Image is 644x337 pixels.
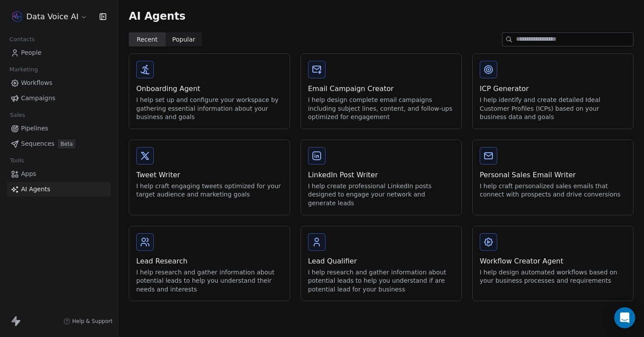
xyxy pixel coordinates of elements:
[7,91,111,105] a: Campaigns
[7,182,111,197] a: AI Agents
[7,121,111,136] a: Pipelines
[12,11,23,22] img: 66ab4aae-17ae-441a-b851-cd300b3af65b.png
[7,137,111,151] a: SequencesBeta
[21,139,54,148] span: Sequences
[308,182,454,208] div: I help create professional LinkedIn posts designed to engage your network and generate leads
[136,84,283,94] div: Onboarding Agent
[58,140,75,148] span: Beta
[308,170,454,180] div: LinkedIn Post Writer
[480,182,626,199] div: I help craft personalized sales emails that connect with prospects and drive conversions
[21,124,48,133] span: Pipelines
[480,170,626,180] div: Personal Sales Email Writer
[172,35,195,44] span: Popular
[21,78,53,88] span: Workflows
[129,10,185,23] span: AI Agents
[6,154,28,167] span: Tools
[136,182,283,199] div: I help craft engaging tweets optimized for your target audience and marketing goals
[72,318,113,325] span: Help & Support
[6,33,39,46] span: Contacts
[480,256,626,267] div: Workflow Creator Agent
[7,46,111,60] a: People
[136,268,283,294] div: I help research and gather information about potential leads to help you understand their needs a...
[6,63,42,76] span: Marketing
[614,307,635,328] div: Open Intercom Messenger
[136,96,283,122] div: I help set up and configure your workspace by gathering essential information about your business...
[21,48,42,57] span: People
[136,170,283,180] div: Tweet Writer
[308,96,454,122] div: I help design complete email campaigns including subject lines, content, and follow-ups optimized...
[308,256,454,267] div: Lead Qualifier
[26,11,78,22] span: Data Voice AI
[480,96,626,122] div: I help identify and create detailed Ideal Customer Profiles (ICPs) based on your business data an...
[64,318,113,325] a: Help & Support
[480,268,626,285] div: I help design automated workflows based on your business processes and requirements
[21,94,55,103] span: Campaigns
[6,109,29,122] span: Sales
[7,167,111,181] a: Apps
[308,268,454,294] div: I help research and gather information about potential leads to help you understand if are potent...
[7,76,111,90] a: Workflows
[11,9,89,24] button: Data Voice AI
[308,84,454,94] div: Email Campaign Creator
[21,169,36,179] span: Apps
[136,256,283,267] div: Lead Research
[480,84,626,94] div: ICP Generator
[21,185,50,194] span: AI Agents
